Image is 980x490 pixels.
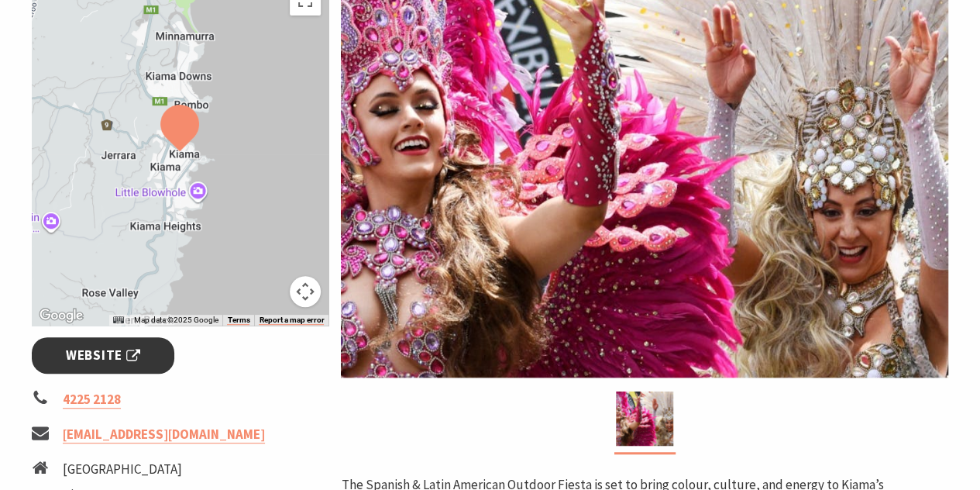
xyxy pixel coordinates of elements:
a: Report a map error [259,316,324,325]
span: Website [66,345,140,366]
a: Terms (opens in new tab) [227,316,249,325]
a: Open this area in Google Maps (opens a new window) [36,305,87,326]
a: Website [32,337,175,374]
button: Keyboard shortcuts [113,315,124,326]
a: 4225 2128 [63,391,121,409]
img: Dancers in jewelled pink and silver costumes with feathers, holding their hands up while smiling [616,392,673,446]
img: Google [36,305,87,326]
a: [EMAIL_ADDRESS][DOMAIN_NAME] [63,426,265,443]
span: Map data ©2025 Google [133,316,218,324]
li: [GEOGRAPHIC_DATA] [63,459,213,480]
button: Map camera controls [290,276,321,307]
